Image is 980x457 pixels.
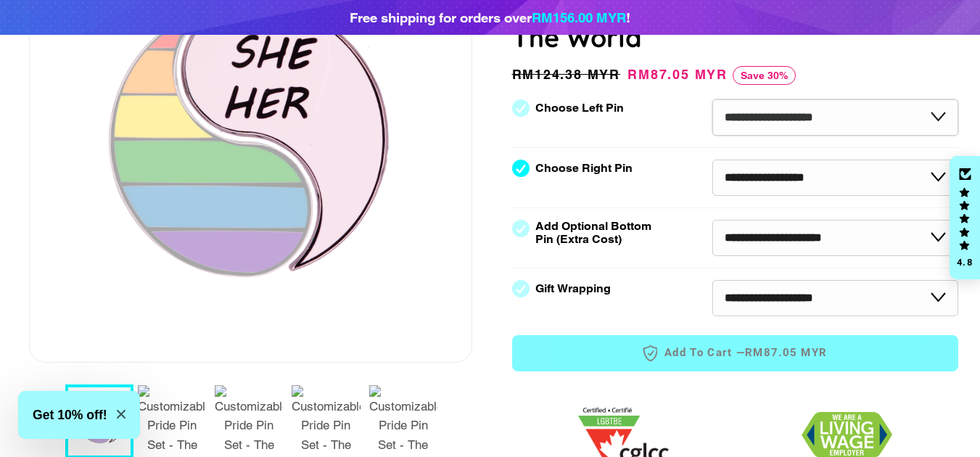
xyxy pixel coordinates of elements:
[745,345,827,361] span: RM87.05 MYR
[534,344,937,363] span: Add to Cart —
[627,67,728,82] span: RM87.05 MYR
[535,102,624,115] label: Choose Left Pin
[535,282,611,295] label: Gift Wrapping
[350,7,630,28] div: Free shipping for orders over !
[535,162,633,175] label: Choose Right Pin
[512,65,625,85] span: RM124.38 MYR
[535,220,657,246] label: Add Optional Bottom Pin (Extra Cost)
[532,9,626,25] span: RM156.00 MYR
[512,335,959,371] button: Add to Cart —RM87.05 MYR
[956,258,973,267] div: 4.8
[950,156,980,279] div: Click to open Judge.me floating reviews tab
[733,66,796,85] span: Save 30%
